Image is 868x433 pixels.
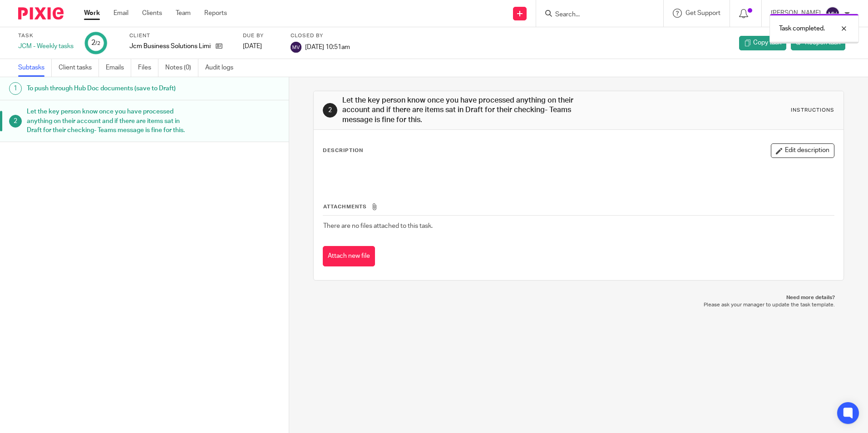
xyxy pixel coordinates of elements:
a: Team [176,9,191,18]
h1: To push through Hub Doc documents (save to Draft) [27,82,196,95]
a: Reports [204,9,227,18]
h1: Let the key person know once you have processed anything on their account and if there are items ... [342,96,598,125]
img: svg%3E [291,42,301,53]
div: JCM - Weekly tasks [18,42,74,51]
label: Closed by [291,32,350,39]
div: 2 [323,103,337,118]
button: Edit description [771,143,834,158]
h1: Let the key person know once you have processed anything on their account and if there are items ... [27,105,196,137]
a: Files [138,59,158,77]
span: [DATE] 10:51am [305,44,350,50]
p: Description [323,147,363,154]
a: Work [84,9,100,18]
label: Due by [243,32,279,39]
p: Need more details? [322,294,834,301]
button: Attach new file [323,246,375,266]
a: Notes (0) [165,59,198,77]
p: Please ask your manager to update the task template. [322,301,834,309]
p: Jcm Business Solutions Limited [129,42,211,51]
a: Emails [106,59,131,77]
img: Pixie [18,7,64,20]
p: Task completed. [779,24,825,33]
label: Client [129,32,232,39]
span: Attachments [323,204,367,209]
div: 2 [9,115,22,128]
img: svg%3E [825,6,840,21]
div: Instructions [791,107,834,114]
div: [DATE] [243,42,279,51]
span: There are no files attached to this task. [323,223,433,229]
a: Audit logs [205,59,240,77]
div: 2 [91,38,100,48]
a: Subtasks [18,59,52,77]
div: 1 [9,82,22,95]
a: Clients [142,9,162,18]
a: Email [113,9,128,18]
label: Task [18,32,74,39]
a: Client tasks [59,59,99,77]
small: /2 [95,41,100,46]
